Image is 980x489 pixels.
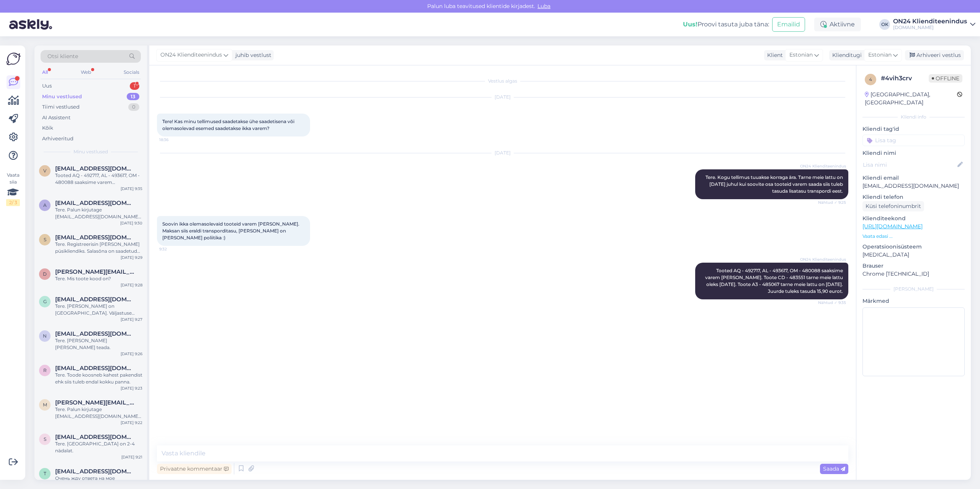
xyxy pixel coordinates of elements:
[55,275,142,282] div: Tere. Mis toote kood on?
[55,296,135,303] span: Gertug34@gmail.com
[6,172,20,206] div: Vaata siia
[905,50,964,60] div: Arhiveeri vestlus
[865,91,957,107] div: [GEOGRAPHIC_DATA], [GEOGRAPHIC_DATA]
[121,317,142,322] div: [DATE] 9:27
[121,385,142,391] div: [DATE] 9:23
[535,3,553,10] span: Luba
[55,234,135,241] span: sirlejaanus@gmail.com
[55,365,135,372] span: rincontrina@hotmail.com
[55,200,135,206] span: a.ziedjalis@gmail.com
[6,52,21,66] img: Askly Logo
[157,149,848,156] div: [DATE]
[862,286,965,292] div: [PERSON_NAME]
[128,103,139,111] div: 0
[55,241,142,255] div: Tere. Registreerisin [PERSON_NAME] püsikliendiks. Salasõna on saadetud e-mailile.
[929,74,962,83] span: Offline
[122,67,141,77] div: Socials
[121,420,142,426] div: [DATE] 9:22
[55,165,135,172] span: Vilba.kadri@gmail.com
[42,103,80,111] div: Tiimi vestlused
[121,351,142,357] div: [DATE] 9:26
[814,18,861,31] div: Aktiivne
[157,78,848,84] div: Vestlus algas
[862,214,965,223] p: Klienditeekond
[789,51,813,59] span: Estonian
[862,125,965,133] p: Kliendi tag'id
[862,114,965,120] div: Kliendi info
[159,137,188,143] span: 18:36
[893,18,975,31] a: ON24 Klienditeenindus[DOMAIN_NAME]
[55,330,135,337] span: nele.mandla@gmail.com
[55,337,142,351] div: Tere. [PERSON_NAME] [PERSON_NAME] teada.
[862,262,965,270] p: Brauser
[120,220,142,226] div: [DATE] 9:30
[705,268,844,294] span: Tooted AQ - 492717, AL - 493617, OM - 480088 saaksime varem [PERSON_NAME]. Toote CD - 483551 tarn...
[881,74,929,83] div: # 4vih3crv
[879,19,890,30] div: OK
[42,114,70,122] div: AI Assistent
[121,255,142,260] div: [DATE] 9:29
[41,67,49,77] div: All
[55,406,142,420] div: Tere. Palun kirjutage [EMAIL_ADDRESS][DOMAIN_NAME] ja lisage tellimuse number.
[823,465,845,472] span: Saada
[55,399,135,406] span: Marge.ryytel@gmail.com
[800,257,846,262] span: ON24 Klienditeenindus
[43,299,47,304] span: G
[55,468,135,475] span: trulling@mail.ru
[862,135,965,146] input: Lisa tag
[127,93,139,101] div: 13
[868,51,892,59] span: Estonian
[683,21,697,28] b: Uus!
[55,268,135,275] span: Diana.jegorova9@gmail.com
[706,174,844,194] span: Tere. Kogu tellimus tuuakse korraga ära. Tarne meie lattu on [DATE] juhul kui soovite osa tooteid...
[44,436,46,442] span: s
[43,202,47,208] span: a
[862,149,965,157] p: Kliendi nimi
[55,440,142,454] div: Tere. [GEOGRAPHIC_DATA] on 2-4 nädalat.
[862,223,923,230] a: [URL][DOMAIN_NAME]
[157,94,848,101] div: [DATE]
[800,163,846,169] span: ON24 Klienditeenindus
[862,233,965,240] p: Vaata edasi ...
[43,168,46,174] span: V
[55,172,142,186] div: Tooted AQ - 492717, AL - 493617, OM - 480088 saaksime varem [PERSON_NAME]. Toote CD - 483551 tarn...
[44,237,46,242] span: s
[42,135,73,143] div: Arhiveeritud
[862,251,965,259] p: [MEDICAL_DATA]
[862,182,965,190] p: [EMAIL_ADDRESS][DOMAIN_NAME]
[862,174,965,182] p: Kliendi email
[121,454,142,460] div: [DATE] 9:21
[817,300,846,305] span: Nähtud ✓ 9:35
[869,76,872,82] span: 4
[55,372,142,385] div: Tere. Toode koosneb kahest pakendist ehk siis tuleb endal kokku panna.
[73,148,108,155] span: Minu vestlused
[43,333,47,339] span: n
[47,52,78,60] span: Otsi kliente
[683,20,769,29] div: Proovi tasuta juba täna:
[772,17,805,32] button: Emailid
[43,402,47,408] span: M
[159,246,188,252] span: 9:32
[43,271,47,277] span: D
[121,186,142,192] div: [DATE] 9:35
[42,93,82,101] div: Minu vestlused
[55,434,135,440] span: siim@hot.ee
[862,270,965,278] p: Chrome [TECHNICAL_ID]
[863,161,956,169] input: Lisa nimi
[162,221,301,240] span: Soovin ikka olemasolevaid tooteid varem [PERSON_NAME]. Maksan siis eraldi transporditasu, [PERSON...
[55,303,142,317] div: Tere. [PERSON_NAME] on [GEOGRAPHIC_DATA]. Väljastuse päevad on kolmapäeviti ja reedeti.
[893,24,967,31] div: [DOMAIN_NAME]
[862,297,965,305] p: Märkmed
[162,119,296,131] span: Tere! Kas minu tellimused saadetakse ühe saadetisena või olemasolevad esemed saadetakse ikka varem?
[157,464,232,474] div: Privaatne kommentaar
[130,82,139,90] div: 1
[893,18,967,24] div: ON24 Klienditeenindus
[55,475,142,489] div: Очень жду ответа на мое сообщение.
[232,51,271,59] div: juhib vestlust
[764,51,783,59] div: Klient
[42,82,52,90] div: Uus
[6,199,20,206] div: 2 / 3
[42,124,53,132] div: Kõik
[817,200,846,205] span: Nähtud ✓ 9:25
[55,206,142,220] div: Tere. Palun kirjutage [EMAIL_ADDRESS][DOMAIN_NAME] ja lisage kokkupaneku juhendilt, millist detai...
